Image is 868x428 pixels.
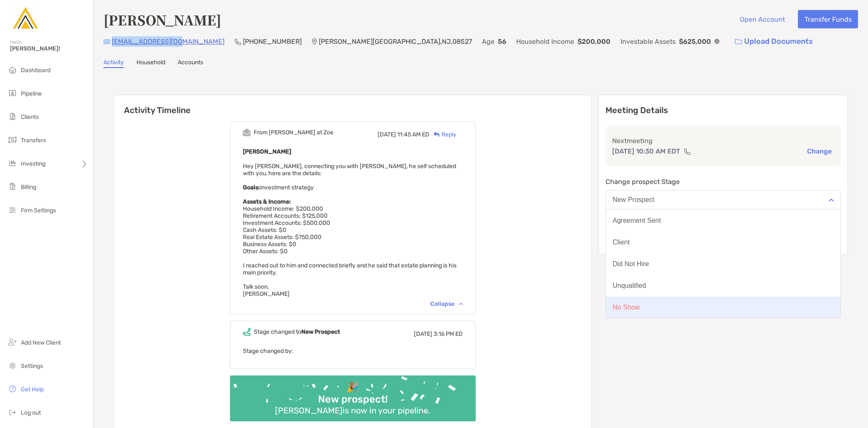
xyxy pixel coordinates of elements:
p: [PHONE_NUMBER] [243,36,302,47]
img: Email Icon [103,39,110,44]
div: 🎉 [343,381,362,393]
a: Accounts [178,59,203,68]
div: [PERSON_NAME] is now in your pipeline. [272,405,434,415]
button: No Show [606,297,840,318]
div: No Show [613,304,640,311]
span: Transfers [21,137,46,144]
p: [DATE] 10:30 AM EDT [612,146,680,156]
span: Get Help [21,386,44,393]
span: Billing [21,184,36,191]
img: button icon [735,39,742,45]
span: Log out [21,409,41,416]
div: New prospect! [315,393,391,405]
strong: Goals: [243,184,260,191]
p: $625,000 [679,36,711,47]
img: Chevron icon [459,302,463,305]
p: $200,000 [578,36,611,47]
img: transfers icon [8,135,18,145]
img: add_new_client icon [8,337,18,347]
img: Location Icon [312,38,317,45]
button: Unqualified [606,275,840,297]
img: clients icon [8,111,18,121]
div: Stage changed to [254,328,340,335]
button: Change [805,147,834,156]
p: Next meeting [612,136,834,146]
p: 56 [498,36,506,47]
span: Clients [21,113,39,121]
button: Open Account [733,10,791,28]
span: Firm Settings [21,207,56,214]
button: New Prospect [606,190,841,209]
a: Activity [103,59,124,68]
b: [PERSON_NAME] [243,148,291,155]
img: firm-settings icon [8,205,18,215]
a: Household [136,59,165,68]
img: dashboard icon [8,65,18,75]
img: Phone Icon [235,38,241,45]
img: settings icon [8,360,18,370]
button: Agreement Sent [606,210,840,232]
button: Did Not Hire [606,253,840,275]
span: [DATE] [378,131,396,138]
b: New Prospect [301,328,340,335]
button: Transfer Funds [798,10,858,28]
img: Info Icon [714,39,719,44]
div: Reply [429,130,457,139]
img: Event icon [243,128,251,136]
p: Investable Assets [621,36,676,47]
div: Client [613,239,630,246]
span: [DATE] [414,330,432,337]
div: Did Not Hire [613,260,649,268]
p: Household Income [516,36,574,47]
span: Dashboard [21,67,50,74]
span: 3:16 PM ED [434,330,463,337]
button: Client [606,232,840,253]
strong: Assets & Income: [243,198,291,205]
span: Hey [PERSON_NAME], connecting you with [PERSON_NAME], he self scheduled with you, here are the de... [243,163,457,297]
p: Age [482,36,495,47]
p: Change prospect Stage [606,176,841,187]
p: [PERSON_NAME][GEOGRAPHIC_DATA] , NJ , 08527 [319,36,472,47]
span: Add New Client [21,339,61,346]
img: pipeline icon [8,88,18,98]
p: Stage changed by: [243,346,463,356]
div: Collapse [430,300,463,307]
span: Pipeline [21,90,42,97]
span: 11:45 AM ED [397,131,429,138]
img: Confetti [230,375,476,414]
span: Settings [21,363,43,370]
div: From [PERSON_NAME] at Zoe [254,129,333,136]
img: billing icon [8,181,18,191]
img: investing icon [8,158,18,168]
p: Meeting Details [606,105,841,116]
img: logout icon [8,407,18,417]
img: Event icon [243,328,251,336]
span: Investing [21,160,45,167]
div: Agreement Sent [613,217,661,224]
p: [EMAIL_ADDRESS][DOMAIN_NAME] [112,36,225,47]
img: Reply icon [434,132,440,137]
div: New Prospect [613,196,654,204]
img: communication type [684,148,691,155]
a: Upload Documents [729,33,818,50]
h6: Activity Timeline [114,95,591,115]
div: Unqualified [613,282,646,290]
img: Open dropdown arrow [829,199,834,201]
img: Zoe Logo [10,3,40,33]
span: [PERSON_NAME]! [10,45,88,52]
h4: [PERSON_NAME] [103,10,221,29]
img: get-help icon [8,384,18,394]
